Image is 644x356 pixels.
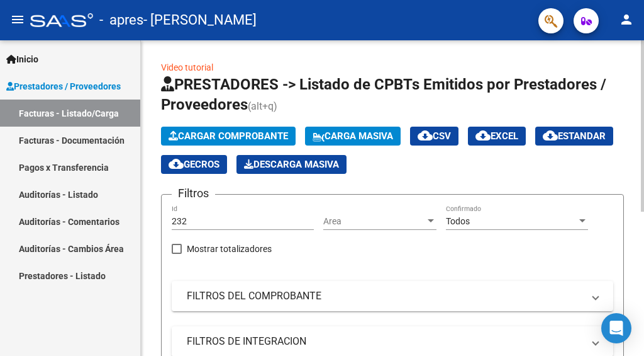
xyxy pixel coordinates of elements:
[169,159,219,170] span: Gecros
[543,130,606,142] span: Estandar
[161,155,227,174] button: Gecros
[187,335,583,348] mat-panel-title: FILTROS DE INTEGRACION
[313,130,393,142] span: Carga Masiva
[244,159,339,170] span: Descarga Masiva
[6,79,121,93] span: Prestadores / Proveedores
[161,127,296,146] button: Cargar Comprobante
[143,6,257,34] span: - [PERSON_NAME]
[187,241,272,256] span: Mostrar totalizadores
[418,130,451,142] span: CSV
[161,76,606,113] span: PRESTADORES -> Listado de CPBTs Emitidos por Prestadores / Proveedores
[187,289,583,303] mat-panel-title: FILTROS DEL COMPROBANTE
[418,128,433,143] mat-icon: cloud_download
[475,128,491,143] mat-icon: cloud_download
[169,130,288,142] span: Cargar Comprobante
[6,52,38,66] span: Inicio
[236,155,347,174] button: Descarga Masiva
[619,12,634,27] mat-icon: person
[236,155,347,174] app-download-masive: Descarga masiva de comprobantes (adjuntos)
[543,128,558,143] mat-icon: cloud_download
[446,216,470,226] span: Todos
[475,130,518,142] span: EXCEL
[169,156,184,171] mat-icon: cloud_download
[10,12,25,27] mat-icon: menu
[601,313,631,343] div: Open Intercom Messenger
[248,100,277,112] span: (alt+q)
[468,127,526,146] button: EXCEL
[535,127,613,146] button: Estandar
[410,127,458,146] button: CSV
[305,127,401,146] button: Carga Masiva
[99,6,143,34] span: - apres
[172,185,215,202] h3: Filtros
[172,281,613,311] mat-expansion-panel-header: FILTROS DEL COMPROBANTE
[323,216,425,227] span: Area
[161,62,213,72] a: Video tutorial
